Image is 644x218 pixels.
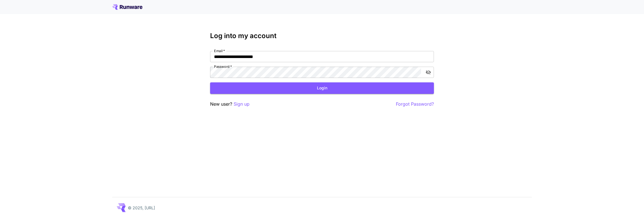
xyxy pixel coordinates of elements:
label: Email [214,48,225,53]
button: Login [210,82,434,94]
p: New user? [210,101,250,108]
h3: Log into my account [210,32,434,40]
label: Password [214,64,232,69]
button: toggle password visibility [423,67,433,77]
button: Sign up [234,101,250,108]
button: Forgot Password? [396,101,434,108]
p: © 2025, [URL] [128,205,155,211]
